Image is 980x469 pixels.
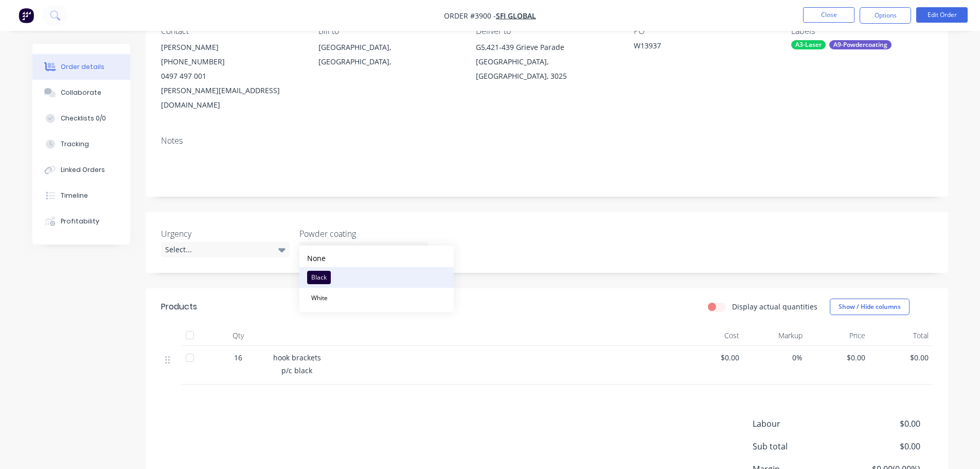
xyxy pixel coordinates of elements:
div: Qty [207,325,269,346]
div: White [307,291,332,305]
div: A3-Laser [791,40,826,49]
div: G5,421-439 Grieve Parade[GEOGRAPHIC_DATA], [GEOGRAPHIC_DATA], 3025 [476,40,617,83]
button: Close [803,7,854,23]
button: Show / Hide columns [830,299,910,315]
div: Markup [743,325,807,346]
div: 0497 497 001 [161,69,302,83]
button: Profitability [32,209,130,234]
div: Select... [299,242,428,257]
div: Bill to [318,26,459,36]
button: Collaborate [32,80,130,106]
button: None [299,249,454,267]
button: Checklists 0/0 [32,106,130,131]
div: Price [807,325,870,346]
div: [GEOGRAPHIC_DATA], [GEOGRAPHIC_DATA], 3025 [476,55,617,83]
button: Order details [32,54,130,80]
div: Profitability [61,217,99,226]
div: Linked Orders [61,165,105,175]
div: Deliver to [476,26,617,36]
div: [PERSON_NAME] [161,40,302,55]
button: Linked Orders [32,157,130,183]
div: Labels [791,26,932,36]
span: $0.00 [811,352,866,363]
div: Checklists 0/0 [61,114,106,123]
a: SFI GLOBAL [496,11,536,21]
button: Timeline [32,183,130,209]
label: Display actual quantities [732,301,817,312]
div: [PERSON_NAME][EMAIL_ADDRESS][DOMAIN_NAME] [161,83,302,112]
img: Factory [19,8,34,23]
button: Tracking [32,131,130,157]
button: Edit Order [916,7,968,23]
div: [PHONE_NUMBER] [161,55,302,69]
span: Labour [753,418,844,430]
span: $0.00 [844,440,920,453]
div: [GEOGRAPHIC_DATA], [GEOGRAPHIC_DATA], [318,40,459,69]
span: Sub total [753,440,844,453]
div: None [307,253,326,264]
span: $0.00 [685,352,740,363]
div: Notes [161,136,933,146]
span: hook brackets [273,353,321,362]
span: Order #3900 - [444,11,496,21]
div: Tracking [61,140,89,149]
label: Urgency [161,228,290,240]
div: W13937 [634,40,762,55]
span: 0% [747,352,803,363]
div: Select... [161,242,290,257]
span: p/c black [281,366,312,375]
div: G5,421-439 Grieve Parade [476,40,617,55]
div: Products [161,301,197,313]
div: Collaborate [61,88,101,97]
span: $0.00 [844,418,920,430]
span: $0.00 [874,352,929,363]
label: Powder coating [299,228,428,240]
button: Black [299,267,454,288]
div: A9-Powdercoating [829,40,892,49]
div: Order details [61,62,104,72]
button: White [299,288,454,308]
button: Options [860,7,911,24]
div: Cost [681,325,744,346]
div: Contact [161,26,302,36]
div: Total [869,325,933,346]
div: Black [307,271,331,284]
div: Timeline [61,191,88,200]
span: 16 [234,352,242,363]
div: [PERSON_NAME][PHONE_NUMBER]0497 497 001[PERSON_NAME][EMAIL_ADDRESS][DOMAIN_NAME] [161,40,302,112]
div: [GEOGRAPHIC_DATA], [GEOGRAPHIC_DATA], [318,40,459,73]
div: PO [634,26,775,36]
